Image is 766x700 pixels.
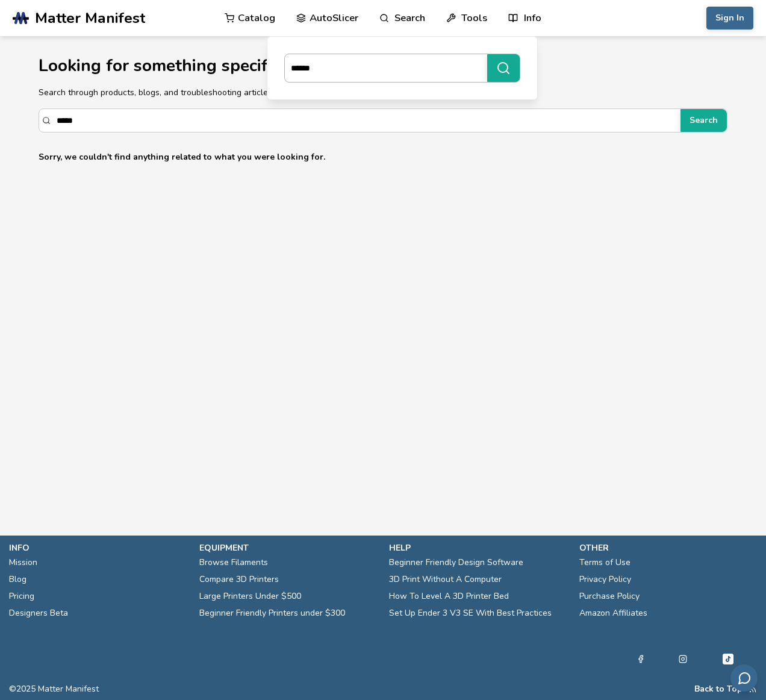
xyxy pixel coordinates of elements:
[9,605,68,622] a: Designers Beta
[39,57,728,75] h1: Looking for something specific?
[389,588,509,605] a: How To Level A 3D Printer Bed
[39,151,728,163] p: Sorry, we couldn't find anything related to what you were looking for.
[199,588,301,605] a: Large Printers Under $500
[579,588,640,605] a: Purchase Policy
[389,542,567,554] p: help
[39,86,728,99] p: Search through products, blogs, and troubleshooting articles
[730,664,758,692] button: Send feedback via email
[579,605,647,622] a: Amazon Affiliates
[9,571,26,588] a: Blog
[35,10,145,27] span: Matter Manifest
[389,605,552,622] a: Set Up Ender 3 V3 SE With Best Practices
[579,571,631,588] a: Privacy Policy
[637,652,645,666] a: Facebook
[389,554,523,571] a: Beginner Friendly Design Software
[9,542,187,554] p: info
[749,684,757,694] a: RSS Feed
[579,542,758,554] p: other
[9,554,37,571] a: Mission
[9,588,34,605] a: Pricing
[199,542,378,554] p: equipment
[706,7,753,30] button: Sign In
[57,110,675,131] input: Search
[721,652,735,666] a: Tiktok
[680,109,727,132] button: Search
[9,684,99,694] span: © 2025 Matter Manifest
[389,571,502,588] a: 3D Print Without A Computer
[694,684,743,694] button: Back to Top
[199,571,279,588] a: Compare 3D Printers
[199,554,268,571] a: Browse Filaments
[199,605,345,622] a: Beginner Friendly Printers under $300
[679,652,687,666] a: Instagram
[579,554,631,571] a: Terms of Use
